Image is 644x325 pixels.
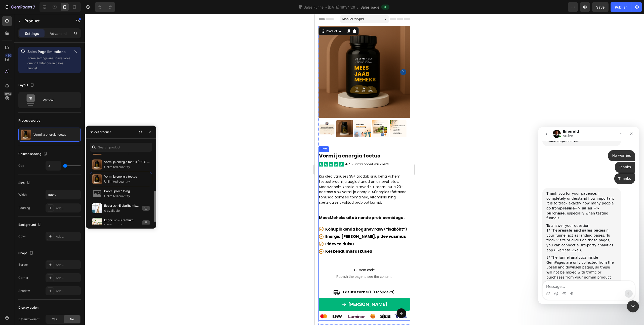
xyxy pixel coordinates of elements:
[8,128,78,158] div: 2/ The funnel analytics inside GemPages are only collected from the upsell and downsell pages, so...
[104,179,150,184] p: Unlimited quantity
[4,154,96,162] textarea: Message…
[25,31,39,36] p: Settings
[2,2,37,12] button: 7
[56,289,79,293] div: Add...
[18,305,38,310] div: Display option
[43,94,73,106] div: Vertical
[18,118,40,123] div: Product source
[33,133,66,136] p: Vormi ja energia toetus
[46,190,80,199] input: Auto
[95,2,115,12] div: Undo/Redo
[360,5,379,10] span: Sales page
[18,206,30,210] div: Padding
[86,162,94,171] button: Send a message…
[24,18,67,24] p: Product
[8,64,78,94] div: Thank you for your patience. I completely understand how important it is to track exactly how man...
[357,5,358,10] span: /
[92,174,102,184] img: collections
[8,79,61,88] b: presale=> sales => purchase
[615,5,627,10] div: Publish
[24,165,28,169] button: Gif picker
[52,317,57,321] span: Yes
[18,234,26,239] div: Color
[4,92,12,96] div: Beta
[104,159,150,165] p: Vormi ja energia toetus (-10% Soodustus)
[104,165,150,170] p: Unlimited quantity
[8,165,12,169] button: Upload attachment
[56,263,79,267] div: Add...
[56,276,79,280] div: Add...
[90,130,111,134] div: Select product
[92,159,102,170] img: collections
[596,5,605,9] span: Save
[92,203,102,213] img: collections
[8,101,78,126] div: 1/ The in your funnel act as landing pages. To track visits or clicks on these pages, you can con...
[16,165,20,169] button: Emoji picker
[90,143,152,152] input: Search in Settings & Advanced
[18,151,48,157] div: Column spacing
[18,317,39,321] div: Default variant
[18,222,43,228] div: Background
[46,161,61,170] input: Auto
[538,127,639,304] iframe: Intercom live chat
[18,180,32,186] div: Size
[21,130,31,140] img: product feature img
[627,300,639,312] iframe: Intercom live chat
[27,56,71,71] p: Some settings are unavailable due to limitations in Sales Funnel.
[104,208,140,213] p: 0 available
[611,2,632,12] button: Publish
[56,234,79,239] div: Add...
[23,121,40,125] a: Meta Pixe
[18,262,28,267] div: Border
[92,189,102,199] img: no-image
[104,203,140,208] p: Ecobrush-Elektrihambahari
[33,4,35,10] p: 7
[18,192,27,197] div: Width
[32,165,36,169] button: Start recording
[4,61,97,199] div: Emerald says…
[18,276,28,280] div: Corner
[18,289,30,293] div: Shadow
[92,218,102,228] img: collections
[5,53,12,58] div: 450
[303,5,356,10] span: Sales Funnel - [DATE] 18:34:29
[104,174,150,179] p: Vormi ja energia toetus
[27,49,71,55] p: Sales Page limitations
[18,164,24,168] div: Gap
[4,61,83,188] div: Thank you for your patience. I completely understand how important it is to track exactly how man...
[19,101,67,105] b: presale and sales pages
[104,223,140,228] p: 1,452 available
